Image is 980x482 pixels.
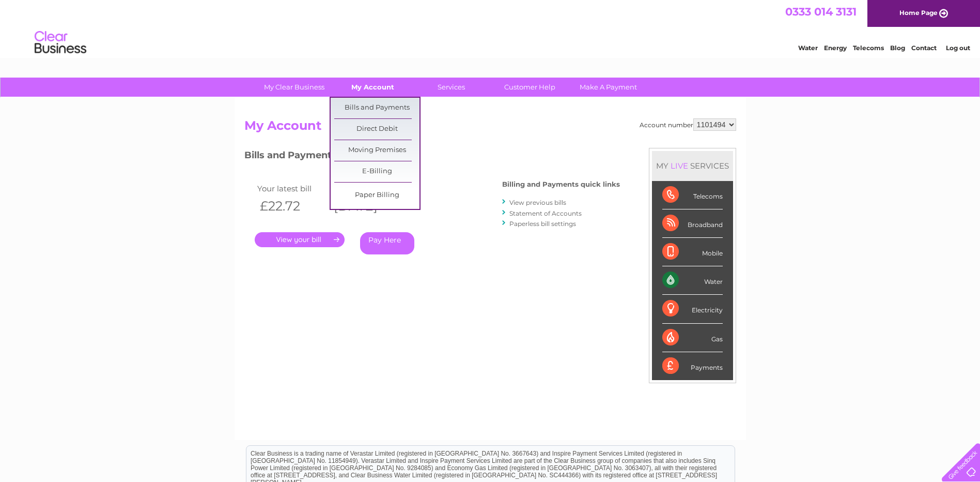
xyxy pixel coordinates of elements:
a: Paperless bill settings [509,220,576,228]
h3: Bills and Payments [244,148,620,166]
div: Water [662,266,723,295]
a: Moving Premises [334,140,419,161]
a: Services [409,78,494,97]
a: Statement of Accounts [509,209,582,217]
a: Energy [824,44,847,52]
div: LIVE [668,161,690,171]
a: View previous bills [509,199,566,206]
div: Mobile [662,238,723,266]
th: [DATE] [329,195,403,217]
a: Blog [890,44,905,52]
a: Pay Here [360,232,414,254]
a: Bills and Payments [334,98,419,118]
div: MY SERVICES [652,151,733,180]
a: Make A Payment [566,78,651,97]
a: Telecoms [853,44,884,52]
a: 0333 014 3131 [785,5,857,18]
a: My Account [330,78,415,97]
a: Direct Debit [334,119,419,140]
td: Invoice date [329,182,403,195]
a: Paper Billing [334,185,419,206]
a: Contact [911,44,937,52]
div: Electricity [662,295,723,323]
div: Telecoms [662,181,723,209]
a: E-Billing [334,161,419,182]
div: Account number [640,118,736,131]
img: logo.png [34,27,87,58]
a: Water [798,44,818,52]
div: Clear Business is a trading name of Verastar Limited (registered in [GEOGRAPHIC_DATA] No. 3667643... [246,6,735,50]
th: £22.72 [255,195,329,217]
a: Customer Help [487,78,572,97]
div: Payments [662,352,723,380]
h4: Billing and Payments quick links [502,180,620,188]
td: Your latest bill [255,182,329,195]
div: Gas [662,324,723,352]
h2: My Account [244,118,736,138]
a: My Clear Business [252,78,337,97]
a: . [255,232,345,247]
div: Broadband [662,209,723,238]
a: Log out [946,44,970,52]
